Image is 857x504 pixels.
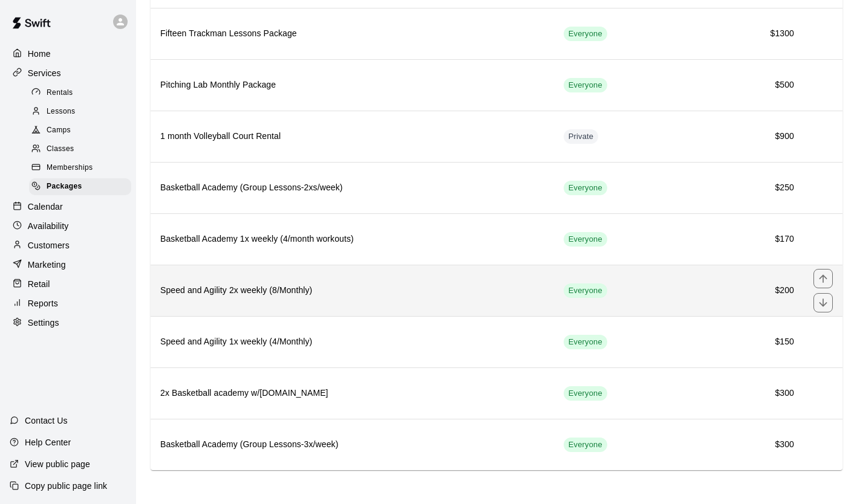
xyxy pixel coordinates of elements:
[29,83,136,102] a: Rentals
[10,275,126,293] a: Retail
[564,80,607,91] span: Everyone
[29,159,136,178] a: Memberships
[29,178,136,196] a: Packages
[564,181,607,195] div: This service is visible to all of your customers
[564,232,607,247] div: This service is visible to all of your customers
[564,438,607,452] div: This service is visible to all of your customers
[683,130,794,143] h6: $900
[28,220,69,232] p: Availability
[28,239,70,251] p: Customers
[25,436,71,448] p: Help Center
[160,181,544,195] h6: Basketball Academy (Group Lessons-2xs/week)
[29,103,131,120] div: Lessons
[29,178,131,195] div: Packages
[10,217,126,235] a: Availability
[683,27,794,40] h6: $1300
[683,335,794,349] h6: $150
[683,387,794,400] h6: $300
[564,386,607,401] div: This service is visible to all of your customers
[29,141,131,158] div: Classes
[564,337,607,348] span: Everyone
[564,183,607,194] span: Everyone
[160,387,544,400] h6: 2x Basketball academy w/[DOMAIN_NAME]
[564,234,607,245] span: Everyone
[29,122,131,139] div: Camps
[28,201,63,213] p: Calendar
[29,160,131,176] div: Memberships
[160,233,544,246] h6: Basketball Academy 1x weekly (4/month workouts)
[160,284,544,297] h6: Speed and Agility 2x weekly (8/Monthly)
[683,233,794,246] h6: $170
[564,388,607,399] span: Everyone
[564,131,599,143] span: Private
[25,415,68,427] p: Contact Us
[29,121,136,140] a: Camps
[160,79,544,92] h6: Pitching Lab Monthly Package
[29,102,136,121] a: Lessons
[10,236,126,254] a: Customers
[683,284,794,297] h6: $200
[28,67,61,79] p: Services
[28,317,59,329] p: Settings
[160,27,544,40] h6: Fifteen Trackman Lessons Package
[564,28,607,40] span: Everyone
[29,140,136,159] a: Classes
[29,85,131,102] div: Rentals
[683,79,794,92] h6: $500
[564,439,607,451] span: Everyone
[10,294,126,312] a: Reports
[47,124,71,137] span: Camps
[28,297,58,309] p: Reports
[47,162,93,174] span: Memberships
[47,106,76,118] span: Lessons
[47,143,74,155] span: Classes
[28,48,51,60] p: Home
[10,64,126,82] a: Services
[10,314,126,332] a: Settings
[564,78,607,92] div: This service is visible to all of your customers
[10,45,126,63] a: Home
[160,130,544,143] h6: 1 month Volleyball Court Rental
[813,293,833,312] button: move item down
[564,335,607,349] div: This service is visible to all of your customers
[683,181,794,195] h6: $250
[47,181,82,193] span: Packages
[25,480,107,492] p: Copy public page link
[28,259,66,271] p: Marketing
[564,285,607,297] span: Everyone
[10,198,126,216] a: Calendar
[47,87,73,99] span: Rentals
[10,256,126,274] a: Marketing
[564,27,607,41] div: This service is visible to all of your customers
[683,438,794,451] h6: $300
[813,269,833,288] button: move item up
[28,278,50,290] p: Retail
[160,438,544,451] h6: Basketball Academy (Group Lessons-3x/week)
[564,283,607,298] div: This service is visible to all of your customers
[25,458,90,470] p: View public page
[564,129,599,144] div: This service is hidden, and can only be accessed via a direct link
[160,335,544,349] h6: Speed and Agility 1x weekly (4/Monthly)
